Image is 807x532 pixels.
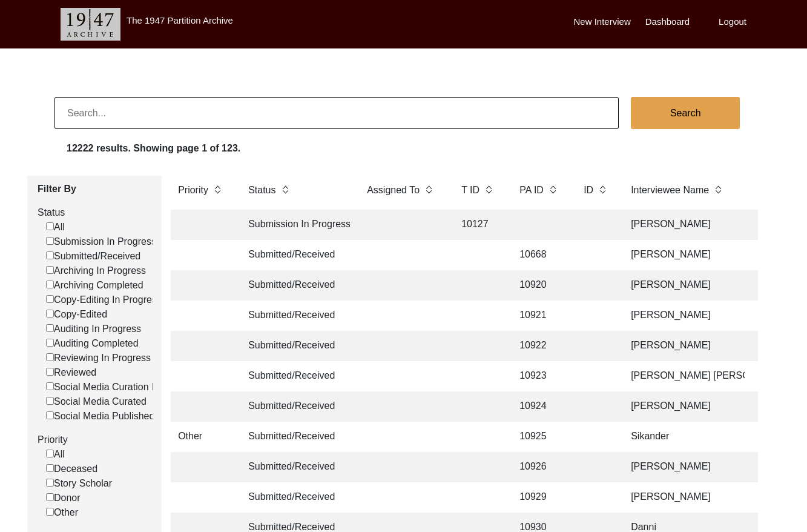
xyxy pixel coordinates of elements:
[624,331,745,361] td: [PERSON_NAME]
[624,210,745,240] td: [PERSON_NAME]
[484,183,493,196] img: sort-button.png
[624,361,745,391] td: [PERSON_NAME] [PERSON_NAME]
[624,240,745,270] td: [PERSON_NAME]
[46,310,54,318] input: Copy-Edited
[241,331,350,361] td: Submitted/Received
[46,368,54,376] input: Reviewed
[367,183,420,198] label: Assigned To
[624,422,745,452] td: Sikander
[46,365,96,380] label: Reviewed
[46,380,201,394] label: Social Media Curation In Progress
[67,141,240,156] label: 12222 results. Showing page 1 of 123.
[281,183,289,196] img: sort-button.png
[213,183,222,196] img: sort-button.png
[46,251,54,259] input: Submitted/Received
[454,210,502,240] td: 10127
[241,482,350,513] td: Submitted/Received
[46,324,54,332] input: Auditing In Progress
[512,301,567,331] td: 10921
[38,433,153,447] label: Priority
[631,183,709,198] label: Interviewee Name
[574,15,631,29] label: New Interview
[46,476,112,491] label: Story Scholar
[424,183,433,196] img: sort-button.png
[46,450,54,457] input: All
[461,183,479,198] label: T ID
[46,307,107,322] label: Copy-Edited
[46,234,156,249] label: Submission In Progress
[38,182,153,196] label: Filter By
[512,270,567,301] td: 10920
[46,249,140,264] label: Submitted/Received
[46,278,143,293] label: Archiving Completed
[241,210,350,240] td: Submission In Progress
[512,452,567,482] td: 10926
[171,422,231,452] td: Other
[624,482,745,513] td: [PERSON_NAME]
[512,331,567,361] td: 10922
[46,281,54,288] input: Archiving Completed
[46,479,54,487] input: Story Scholar
[46,382,54,390] input: Social Media Curation In Progress
[241,301,350,331] td: Submitted/Received
[624,391,745,422] td: [PERSON_NAME]
[624,301,745,331] td: [PERSON_NAME]
[46,336,139,351] label: Auditing Completed
[46,447,65,462] label: All
[598,183,607,196] img: sort-button.png
[46,508,54,516] input: Other
[624,452,745,482] td: [PERSON_NAME]
[46,339,54,347] input: Auditing Completed
[241,452,350,482] td: Submitted/Received
[512,240,567,270] td: 10668
[241,270,350,301] td: Submitted/Received
[512,391,567,422] td: 10924
[512,422,567,452] td: 10925
[46,353,54,361] input: Reviewing In Progress
[46,493,54,501] input: Donor
[46,222,54,230] input: All
[127,15,233,25] label: The 1947 Partition Archive
[645,15,690,29] label: Dashboard
[46,351,151,365] label: Reviewing In Progress
[241,361,350,391] td: Submitted/Received
[719,15,746,29] label: Logout
[46,409,154,424] label: Social Media Published
[46,505,78,520] label: Other
[714,183,722,196] img: sort-button.png
[248,183,275,198] label: Status
[38,205,153,220] label: Status
[46,464,54,472] input: Deceased
[46,411,54,419] input: Social Media Published
[46,491,81,505] label: Donor
[548,183,557,196] img: sort-button.png
[241,422,350,452] td: Submitted/Received
[512,361,567,391] td: 10923
[241,240,350,270] td: Submitted/Received
[46,322,141,336] label: Auditing In Progress
[519,183,544,198] label: PA ID
[46,264,146,278] label: Archiving In Progress
[624,270,745,301] td: [PERSON_NAME]
[46,237,54,245] input: Submission In Progress
[584,183,593,198] label: ID
[241,391,350,422] td: Submitted/Received
[46,266,54,274] input: Archiving In Progress
[46,220,65,234] label: All
[46,394,147,409] label: Social Media Curated
[46,293,162,307] label: Copy-Editing In Progress
[46,397,54,405] input: Social Media Curated
[512,482,567,513] td: 10929
[46,295,54,303] input: Copy-Editing In Progress
[61,8,120,41] img: header-logo.png
[178,183,208,198] label: Priority
[46,462,97,476] label: Deceased
[631,97,740,129] button: Search
[54,97,619,129] input: Search...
